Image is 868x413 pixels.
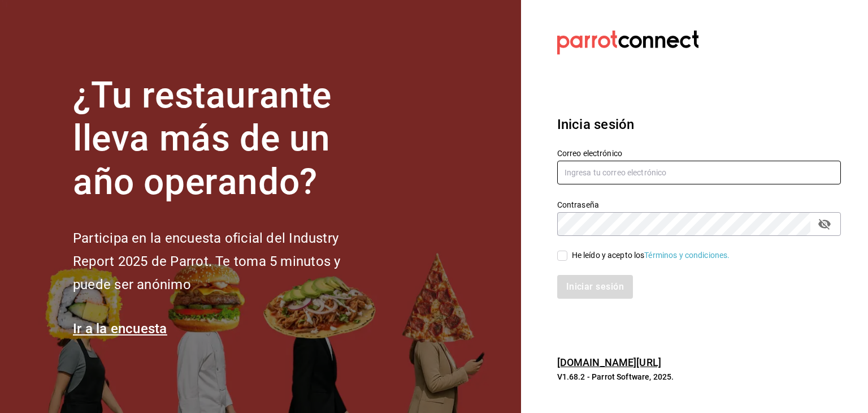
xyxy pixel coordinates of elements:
[557,149,841,157] label: Correo electrónico
[644,251,730,260] a: Términos y condiciones.
[557,200,841,208] label: Contraseña
[557,371,841,382] p: V1.68.2 - Parrot Software, 2025.
[572,249,730,261] div: He leído y acepto los
[73,321,167,337] a: Ir a la encuesta
[557,161,841,184] input: Ingresa tu correo electrónico
[815,214,834,234] button: passwordField
[557,114,841,135] h3: Inicia sesión
[73,74,378,204] h1: ¿Tu restaurante lleva más de un año operando?
[557,356,661,368] a: [DOMAIN_NAME][URL]
[73,227,378,296] h2: Participa en la encuesta oficial del Industry Report 2025 de Parrot. Te toma 5 minutos y puede se...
